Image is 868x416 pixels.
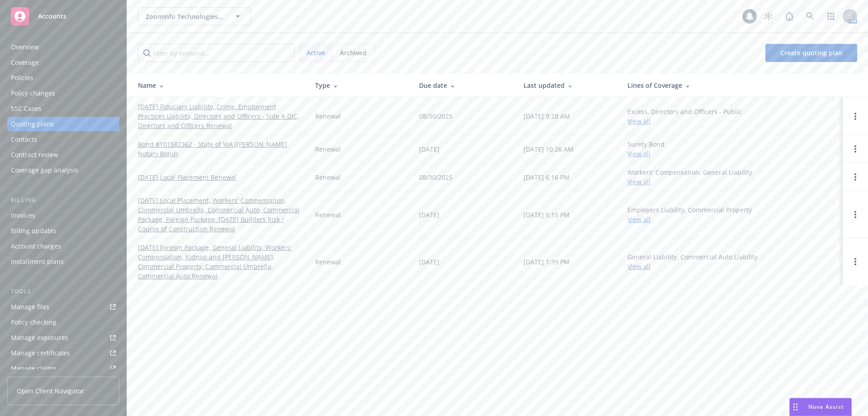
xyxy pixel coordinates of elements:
div: Excess, Directors and Officers - Public [627,107,742,126]
div: Policies [11,71,33,85]
div: Due date [419,81,509,90]
div: Manage certificates [11,346,70,360]
div: 08/30/2025 [419,111,453,121]
a: SSC Cases [7,101,119,116]
div: Contacts [11,132,37,147]
div: Overview [11,40,39,54]
a: [DATE] Local Placement Renewal [138,172,236,182]
div: Renewal [315,144,341,154]
button: ZoomInfo Technologies, Inc. [138,7,251,25]
a: Billing updates [7,224,119,238]
a: View all [627,149,651,158]
div: Workers' Compensation, General Liability [627,167,752,186]
a: Invoices [7,208,119,223]
a: Policy changes [7,86,119,100]
a: [DATE] Fiduciary Liability, Crime, Employment Practices Liability, Directors and Officers - Side ... [138,102,301,130]
div: Invoices [11,208,35,223]
a: Open options [850,209,861,220]
input: Filter by keyword... [138,44,294,62]
div: Drag to move [790,398,801,416]
div: 08/30/2025 [419,172,453,182]
a: Bond #101582362 - State of WA ([PERSON_NAME] Notary Bond) [138,139,301,158]
span: Accounts [38,13,66,20]
a: Open options [850,256,861,267]
span: Archived [340,48,367,57]
div: Coverage gap analysis [11,163,78,177]
a: Open options [850,111,861,122]
div: [DATE] [419,257,439,267]
div: [DATE] 5:15 PM [524,210,570,220]
div: Name [138,81,301,90]
a: Stop snowing [759,7,778,25]
button: Nova Assist [789,398,852,416]
a: Manage claims [7,361,119,376]
div: [DATE] [419,210,439,220]
a: Overview [7,40,119,54]
a: View all [627,262,651,271]
div: SSC Cases [11,101,42,116]
a: Open options [850,172,861,182]
div: [DATE] 6:16 PM [524,172,570,182]
div: [DATE] 10:26 AM [524,144,574,154]
div: Billing [7,196,119,205]
a: View all [627,215,651,224]
a: Installment plans [7,254,119,269]
div: Manage claims [11,361,57,376]
a: Search [801,7,819,25]
div: Contract review [11,148,58,162]
div: Policy changes [11,86,55,100]
span: Create quoting plan [780,48,842,57]
div: Employers Liability, Commercial Property [627,205,752,224]
span: Active [307,48,325,57]
a: Accounts [7,4,119,29]
a: View all [627,117,651,125]
div: [DATE] 1:39 PM [524,257,570,267]
a: Contacts [7,132,119,147]
div: [DATE] 9:28 AM [524,111,570,121]
a: Manage certificates [7,346,119,360]
div: Renewal [315,111,341,121]
div: Billing updates [11,224,57,238]
div: Renewal [315,172,341,182]
a: Manage exposures [7,330,119,345]
a: Coverage [7,55,119,70]
a: [DATE] Foreign Package, General Liability, Workers' Compensation, Kidnap and [PERSON_NAME], Comme... [138,243,301,281]
span: Open Client Navigator [17,386,84,396]
a: Contract review [7,148,119,162]
div: Policy checking [11,315,57,330]
div: General Liability, Commercial Auto Liability [627,252,758,271]
div: Renewal [315,257,341,267]
a: Quoting plans [7,117,119,131]
a: Manage files [7,300,119,314]
div: Tools [7,287,119,296]
div: Lines of Coverage [627,81,835,90]
div: Renewal [315,210,341,220]
div: Manage exposures [11,330,68,345]
span: ZoomInfo Technologies, Inc. [146,12,224,21]
div: [DATE] [419,144,439,154]
div: Last updated [524,81,613,90]
div: Installment plans [11,254,64,269]
a: Open options [850,143,861,154]
a: View all [627,177,651,186]
a: Policies [7,71,119,85]
a: Policy checking [7,315,119,330]
div: Account charges [11,239,61,253]
div: Coverage [11,55,39,70]
a: Switch app [822,7,840,25]
a: Coverage gap analysis [7,163,119,177]
div: Type [315,81,405,90]
span: Nova Assist [808,403,844,411]
a: Create quoting plan [765,44,857,62]
div: Quoting plans [11,117,54,131]
a: [DATE] Local Placement, Workers' Compensation, Commercial Umbrella, Commercial Auto, Commercial P... [138,196,301,234]
div: Surety Bond [627,139,665,158]
a: Account charges [7,239,119,253]
a: Report a Bug [780,7,798,25]
div: Manage files [11,300,49,314]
